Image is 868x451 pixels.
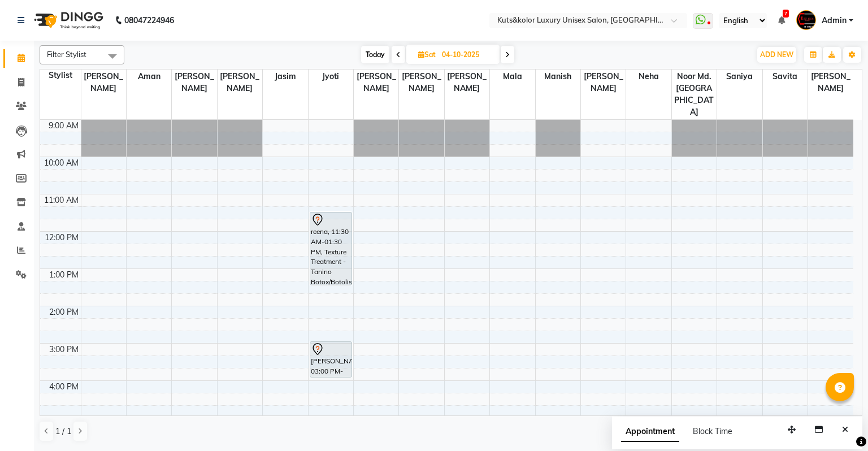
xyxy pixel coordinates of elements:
div: [PERSON_NAME], 03:00 PM-04:00 PM, ROOT TOUCH-UP - [MEDICAL_DATA] Free- Women [310,342,351,377]
span: Aman [127,70,171,84]
span: [PERSON_NAME] [354,70,398,96]
button: ADD NEW [757,47,796,63]
div: 11:00 AM [42,194,81,206]
span: Admin [822,15,847,27]
div: 9:00 AM [46,120,81,132]
a: 7 [778,15,785,25]
span: Manish [536,70,580,84]
span: 7 [783,10,789,18]
b: 08047224946 [124,5,174,36]
span: [PERSON_NAME] [218,70,262,96]
span: Noor Md. [GEOGRAPHIC_DATA] [672,70,717,119]
span: 1 / 1 [55,426,71,437]
span: [PERSON_NAME] [445,70,489,96]
div: 2:00 PM [47,306,81,318]
iframe: chat widget [821,406,857,440]
div: 12:00 PM [42,232,81,244]
div: 3:00 PM [47,344,81,355]
span: [PERSON_NAME] [399,70,444,96]
img: logo [29,5,106,36]
span: [PERSON_NAME] [581,70,626,96]
span: Sat [415,50,439,59]
span: Neha [626,70,671,84]
span: Block Time [693,426,732,436]
div: 4:00 PM [47,381,81,393]
span: [PERSON_NAME] [81,70,126,96]
input: 2025-10-04 [439,46,495,63]
div: 1:00 PM [47,269,81,281]
div: Stylist [40,70,81,81]
span: [PERSON_NAME] [808,70,853,96]
span: [PERSON_NAME] [172,70,216,96]
img: Admin [796,10,816,30]
span: Filter Stylist [47,50,86,59]
span: Mala [490,70,535,84]
span: Jasim [263,70,307,84]
span: Today [361,46,389,63]
span: ADD NEW [760,50,793,59]
span: Jyoti [309,70,353,84]
span: Appointment [621,422,679,442]
span: saniya [717,70,762,84]
span: Savita [763,70,808,84]
div: reena, 11:30 AM-01:30 PM, Texture Treatment - Tanino Botox/Botoliss upto Shoulder [310,213,351,285]
div: 10:00 AM [42,157,81,169]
